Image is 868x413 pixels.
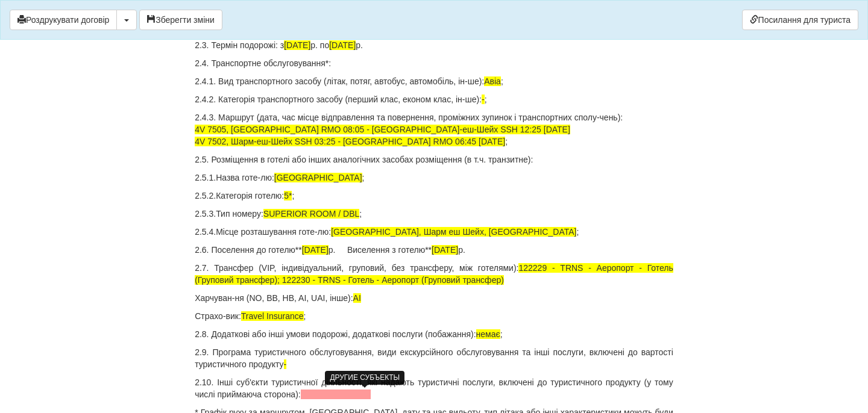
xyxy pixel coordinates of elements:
span: [DATE] [329,40,356,50]
p: 2.4. Транспортне обслуговування*: [195,57,673,69]
span: 4V 7505, [GEOGRAPHIC_DATA] RMO 08:05 - [GEOGRAPHIC_DATA]-еш-Шейх SSH 12:25 [DATE] 4V 7502, Шарм-е... [195,125,570,146]
p: 2.5.2.Категорія готелю: ; [195,190,673,202]
p: Харчуван-ня (NO, BB, HB, AI, UAI, інше): [195,292,673,304]
span: Travel Insurance [241,311,304,321]
p: 2.4.1. Вид транспортного засобу (літак, потяг, автобус, автомобіль, ін-ше): ; [195,75,673,87]
p: 2.5. Розміщення в готелі або інших аналогічних засобах розміщення (в т.ч. транзитне): [195,154,673,166]
span: [DATE] [302,245,329,255]
span: - [482,95,485,104]
span: [GEOGRAPHIC_DATA] [274,173,362,182]
span: SUPERIOR ROOM / DBL [263,209,359,219]
p: 2.5.3.Тип номеру: ; [195,208,673,220]
button: Роздрукувати договір [10,10,117,30]
div: ДРУГИЕ СУБЪЕКТЫ [325,371,404,385]
p: 2.5.4.Місце розташування готе-лю: ; [195,226,673,238]
p: 2.4.2. Категорія транспортного засобу (перший клас, економ клас, ін-ше): ; [195,93,673,105]
span: - [284,359,287,369]
p: 2.8. Додаткові або інші умови подорожі, додаткові послуги (побажання): ; [195,328,673,340]
p: Страхо-вик: ; [195,310,673,322]
a: Посилання для туриста [742,10,858,30]
p: 2.7. Трансфер (VIP, індивідуальний, груповий, без трансферу, між готелями): [195,262,673,286]
p: 2.10. Інші суб'єкти туристичної діяльності, які надають туристичні послуги, включені до туристичн... [195,376,673,400]
button: Зберегти зміни [139,10,222,30]
span: Авіа [484,76,501,86]
span: [GEOGRAPHIC_DATA], Шарм еш Шейх, [GEOGRAPHIC_DATA] [331,227,576,237]
p: 2.6. Поселення до готелю** р. Виселення з готелю** р. [195,244,673,256]
span: немає [476,329,500,339]
span: [DATE] [432,245,458,255]
p: 2.9. Програма туристичного обслуговування, види екскурсійного обслуговування та інші послуги, вкл... [195,346,673,370]
span: AI [353,293,361,303]
p: 2.3. Термін подорожі: з р. по р. [195,39,673,51]
p: 2.4.3. Маршрут (дата, час місце відправлення та повернення, проміжних зупинок і транспортних спол... [195,111,673,147]
p: 2.5.1.Назва готе-лю: ; [195,172,673,184]
span: [DATE] [284,40,310,50]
